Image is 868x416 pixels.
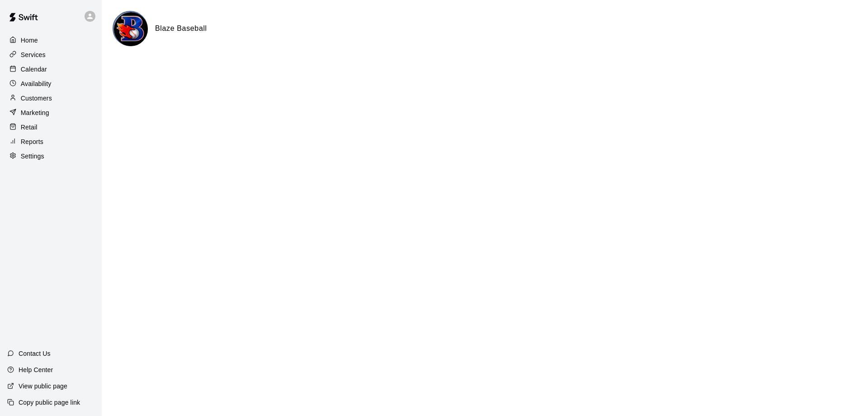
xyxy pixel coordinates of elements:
[7,33,94,47] a: Home
[7,48,94,62] a: Services
[7,77,94,91] a: Availability
[114,12,148,46] img: Blaze Baseball logo
[21,152,44,161] p: Settings
[19,349,51,358] p: Contact Us
[7,91,94,105] a: Customers
[21,123,38,132] p: Retail
[19,398,80,407] p: Copy public page link
[155,23,207,34] h6: Blaze Baseball
[7,62,94,76] a: Calendar
[21,79,52,88] p: Availability
[7,106,94,120] a: Marketing
[21,65,47,74] p: Calendar
[7,149,94,163] a: Settings
[21,94,52,103] p: Customers
[7,135,94,148] a: Reports
[21,50,46,59] p: Services
[21,137,43,146] p: Reports
[21,36,38,45] p: Home
[19,382,67,391] p: View public page
[7,120,94,134] a: Retail
[19,365,53,374] p: Help Center
[21,108,49,117] p: Marketing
